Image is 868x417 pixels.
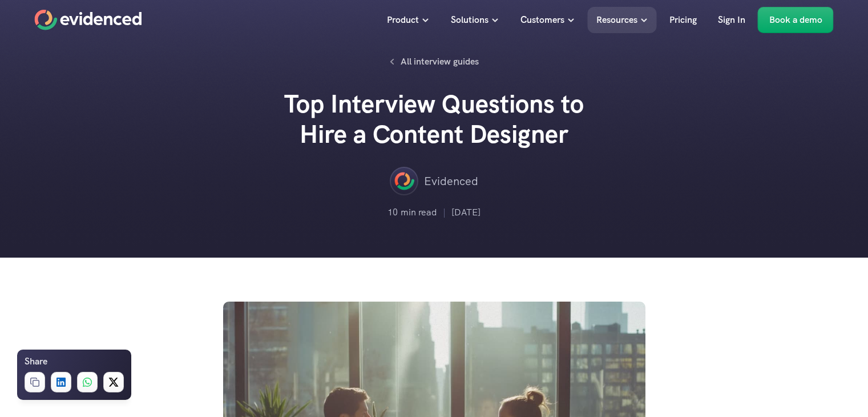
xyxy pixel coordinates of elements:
p: Product [387,13,419,27]
p: | [443,205,446,220]
p: Evidenced [424,172,478,190]
a: Book a demo [758,7,834,33]
p: Solutions [451,13,488,27]
p: 10 [387,205,398,220]
p: All interview guides [401,54,479,69]
p: Book a demo [769,13,822,27]
a: Home [35,10,142,30]
p: min read [401,205,437,220]
p: [DATE] [451,205,481,220]
p: Sign In [718,13,745,27]
h6: Share [25,354,47,369]
p: Customers [520,13,564,27]
a: Sign In [709,7,754,33]
img: "" [390,167,418,195]
p: Pricing [669,13,697,27]
h2: Top Interview Questions to Hire a Content Designer [263,89,605,150]
a: All interview guides [383,51,485,72]
a: Pricing [661,7,705,33]
p: Resources [596,13,637,27]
